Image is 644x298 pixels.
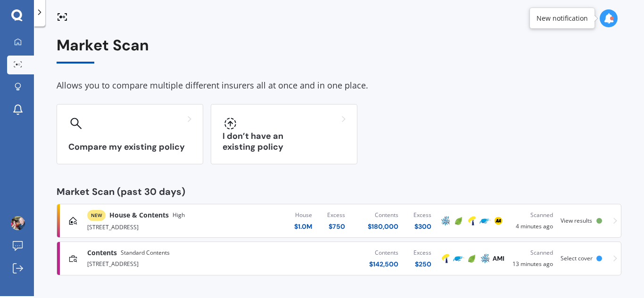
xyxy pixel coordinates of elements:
img: AMP [440,215,451,226]
img: AA [493,215,504,226]
a: ContentsStandard Contents[STREET_ADDRESS]Contents$142,500Excess$250TowerTrade Me InsuranceInitioA... [57,242,621,275]
img: Initio [466,253,478,264]
div: $ 142,500 [369,259,398,269]
div: New notification [537,14,588,23]
div: Scanned [512,248,553,258]
div: 4 minutes ago [512,210,553,231]
img: Tower [440,253,451,264]
img: Initio [453,215,464,226]
span: House & Contents [109,210,169,220]
div: [STREET_ADDRESS] [87,258,254,269]
span: Contents [87,248,117,258]
div: Market Scan (past 30 days) [57,187,621,196]
img: Tower [466,215,478,226]
img: AMP [479,253,491,264]
div: Market Scan [57,37,621,64]
div: $ 1.0M [294,222,312,231]
span: Standard Contents [121,248,170,258]
div: Excess [413,210,431,220]
span: View results [561,217,592,225]
div: [STREET_ADDRESS] [87,221,254,232]
div: Contents [369,248,398,258]
a: NEWHouse & ContentsHigh[STREET_ADDRESS]House$1.0MExcess$750Contents$180,000Excess$300AMPInitioTow... [57,204,621,238]
div: Scanned [512,210,553,220]
div: $ 250 [413,259,431,269]
div: Allows you to compare multiple different insurers all at once and in one place. [57,79,621,93]
div: $ 750 [327,222,345,231]
div: Excess [327,210,345,220]
div: $ 180,000 [368,222,398,231]
span: Select cover [561,254,593,262]
span: High [173,210,185,220]
div: Contents [368,210,398,220]
h3: I don’t have an existing policy [223,131,346,153]
div: House [294,210,312,220]
img: Trade Me Insurance [479,215,491,226]
div: $ 300 [413,222,431,231]
h3: Compare my existing policy [68,142,191,153]
img: Trade Me Insurance [453,253,464,264]
img: AMI [493,253,504,264]
span: NEW [87,210,106,221]
img: picture [11,216,25,230]
div: 13 minutes ago [512,248,553,269]
div: Excess [413,248,431,258]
